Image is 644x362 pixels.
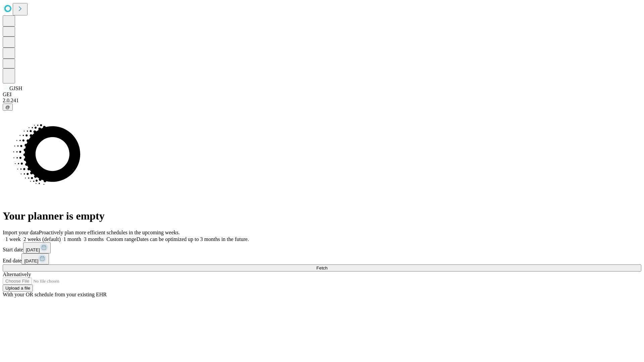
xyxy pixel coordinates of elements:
div: Start date [3,242,641,253]
span: @ [5,105,10,110]
span: [DATE] [26,247,40,252]
span: 1 week [5,236,21,242]
span: 2 weeks (default) [23,236,61,242]
span: 3 months [84,236,104,242]
button: Upload a file [3,285,33,292]
span: Dates can be optimized up to 3 months in the future. [137,236,249,242]
span: [DATE] [24,258,38,263]
div: End date [3,253,641,264]
div: GEI [3,92,641,98]
span: With your OR schedule from your existing EHR [3,292,107,297]
span: Custom range [106,236,136,242]
button: @ [3,104,13,111]
button: [DATE] [21,253,49,264]
span: 1 month [63,236,81,242]
span: Fetch [316,265,327,270]
span: Alternatively [3,271,31,277]
button: [DATE] [23,242,51,253]
span: GJSH [9,85,22,91]
span: Import your data [3,230,39,235]
span: Proactively plan more efficient schedules in the upcoming weeks. [39,230,180,235]
div: 2.0.241 [3,98,641,104]
h1: Your planner is empty [3,210,641,222]
button: Fetch [3,264,641,271]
